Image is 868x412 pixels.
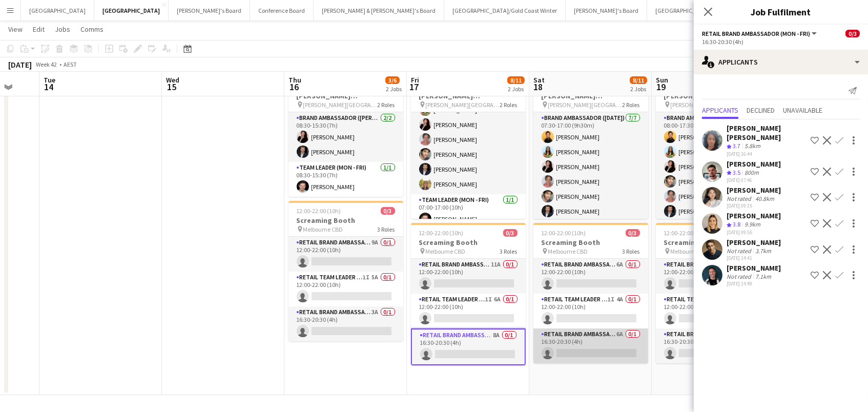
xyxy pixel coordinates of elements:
[733,169,740,176] span: 3.5
[533,294,648,328] app-card-role: RETAIL Team Leader (Sat)1I4A0/112:00-22:00 (10h)
[378,225,395,233] span: 3 Roles
[533,223,648,363] div: 12:00-22:00 (10h)0/3Screaming Booth Melbourne CBD3 RolesRETAIL Brand Ambassador ([DATE])6A0/112:0...
[507,76,525,84] span: 8/11
[654,81,668,93] span: 19
[727,159,781,169] div: [PERSON_NAME]
[411,259,526,294] app-card-role: RETAIL Brand Ambassador (Mon - Fri)11A0/112:00-22:00 (10h)
[80,25,104,34] span: Comms
[533,238,648,247] h3: Screaming Booth
[727,151,807,157] div: [DATE] 16:44
[34,60,59,68] span: Week 42
[533,75,545,85] span: Sat
[8,59,32,70] div: [DATE]
[727,273,753,280] div: Not rated
[664,229,709,237] span: 12:00-22:00 (10h)
[656,75,668,85] span: Sun
[656,328,771,363] app-card-role: RETAIL Brand Ambassador ([DATE])9A0/116:30-20:30 (4h)
[409,81,419,93] span: 17
[411,75,419,85] span: Fri
[727,238,781,247] div: [PERSON_NAME]
[694,50,868,74] div: Applicants
[419,229,464,237] span: 12:00-22:00 (10h)
[288,162,403,197] app-card-role: Team Leader (Mon - Fri)1/108:30-15:30 (7h)[PERSON_NAME]
[747,107,775,114] span: Declined
[727,255,781,261] div: [DATE] 14:41
[411,194,526,229] app-card-role: Team Leader (Mon - Fri)1/107:00-17:00 (10h)[PERSON_NAME]
[411,328,526,365] app-card-role: RETAIL Brand Ambassador (Mon - Fri)8A0/116:30-20:30 (4h)
[426,248,466,255] span: Melbourne CBD
[288,201,403,341] app-job-card: 12:00-22:00 (10h)0/3Screaming Booth Melbourne CBD3 RolesRETAIL Brand Ambassador (Mon - Fri)9A0/11...
[288,75,301,85] span: Thu
[647,1,779,20] button: [GEOGRAPHIC_DATA]/[GEOGRAPHIC_DATA]
[288,67,403,197] app-job-card: 08:30-15:30 (7h)3/3MotoGP 2025 @ [PERSON_NAME][GEOGRAPHIC_DATA] [PERSON_NAME][GEOGRAPHIC_DATA]2 R...
[727,202,781,209] div: [DATE] 09:35
[385,76,400,84] span: 3/6
[727,123,807,142] div: [PERSON_NAME] [PERSON_NAME]
[694,5,868,18] h3: Job Fulfilment
[542,229,586,237] span: 12:00-22:00 (10h)
[21,1,94,20] button: [GEOGRAPHIC_DATA]
[169,1,250,20] button: [PERSON_NAME]'s Board
[656,223,771,363] app-job-card: 12:00-22:00 (10h)0/3Screaming Booth Melbourne CBD3 RolesRETAIL Brand Ambassador ([DATE])11A0/112:...
[288,112,403,162] app-card-role: Brand Ambassador ([PERSON_NAME])2/208:30-15:30 (7h)[PERSON_NAME][PERSON_NAME]
[548,101,623,109] span: [PERSON_NAME][GEOGRAPHIC_DATA]
[630,85,647,93] div: 2 Jobs
[44,75,55,85] span: Tue
[753,195,776,202] div: 40.8km
[656,112,771,236] app-card-role: Brand Ambassador ([DATE])7/708:00-17:30 (9h30m)[PERSON_NAME][PERSON_NAME][PERSON_NAME][PERSON_NAM...
[508,85,524,93] div: 2 Jobs
[742,169,761,177] div: 800m
[288,216,403,225] h3: Screaming Booth
[378,101,395,109] span: 2 Roles
[533,67,648,219] app-job-card: 07:30-17:00 (9h30m)8/8MotoGP 2025 @ [PERSON_NAME][GEOGRAPHIC_DATA] [PERSON_NAME][GEOGRAPHIC_DATA]...
[702,30,818,37] button: RETAIL Brand Ambassador (Mon - Fri)
[51,23,74,36] a: Jobs
[727,280,781,287] div: [DATE] 14:49
[783,107,822,114] span: Unavailable
[297,207,341,215] span: 12:00-22:00 (10h)
[386,85,402,93] div: 2 Jobs
[753,247,773,255] div: 3.7km
[656,67,771,219] app-job-card: 08:00-17:30 (9h30m)8/8MotoGP 2025 @ [PERSON_NAME][GEOGRAPHIC_DATA] [PERSON_NAME][GEOGRAPHIC_DATA]...
[702,107,738,114] span: Applicants
[566,1,647,20] button: [PERSON_NAME]'s Board
[742,142,762,151] div: 5.8km
[411,223,526,365] app-job-card: 12:00-22:00 (10h)0/3Screaming Booth Melbourne CBD3 RolesRETAIL Brand Ambassador (Mon - Fri)11A0/1...
[411,67,526,219] app-job-card: 07:00-17:00 (10h)8/8MotoGP 2025 @ [PERSON_NAME][GEOGRAPHIC_DATA] [PERSON_NAME][GEOGRAPHIC_DATA]2 ...
[166,75,179,85] span: Wed
[727,186,781,195] div: [PERSON_NAME]
[727,263,781,273] div: [PERSON_NAME]
[727,211,781,220] div: [PERSON_NAME]
[533,259,648,294] app-card-role: RETAIL Brand Ambassador ([DATE])6A0/112:00-22:00 (10h)
[548,248,588,255] span: Melbourne CBD
[250,1,314,20] button: Conference Board
[671,101,745,109] span: [PERSON_NAME][GEOGRAPHIC_DATA]
[500,248,518,255] span: 3 Roles
[845,30,860,37] span: 0/3
[727,229,781,236] div: [DATE] 09:55
[623,101,640,109] span: 2 Roles
[532,81,545,93] span: 18
[727,177,781,183] div: [DATE] 07:46
[288,272,403,306] app-card-role: RETAIL Team Leader (Mon - Fri)1I5A0/112:00-22:00 (10h)
[29,23,49,36] a: Edit
[314,1,444,20] button: [PERSON_NAME] & [PERSON_NAME]'s Board
[411,294,526,328] app-card-role: RETAIL Team Leader (Mon - Fri)1I6A0/112:00-22:00 (10h)
[533,112,648,236] app-card-role: Brand Ambassador ([DATE])7/707:30-17:00 (9h30m)[PERSON_NAME][PERSON_NAME][PERSON_NAME][PERSON_NAM...
[411,70,526,194] app-card-role: Brand Ambassador ([PERSON_NAME])7/707:00-17:00 (10h)[PERSON_NAME][PERSON_NAME][PERSON_NAME][PERSO...
[164,81,179,93] span: 15
[303,101,378,109] span: [PERSON_NAME][GEOGRAPHIC_DATA]
[444,1,566,20] button: [GEOGRAPHIC_DATA]/Gold Coast Winter
[630,76,647,84] span: 8/11
[303,225,343,233] span: Melbourne CBD
[626,229,640,237] span: 0/3
[288,306,403,341] app-card-role: RETAIL Brand Ambassador (Mon - Fri)3A0/116:30-20:30 (4h)
[702,30,810,37] span: RETAIL Brand Ambassador (Mon - Fri)
[533,328,648,363] app-card-role: RETAIL Brand Ambassador ([DATE])6A0/116:30-20:30 (4h)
